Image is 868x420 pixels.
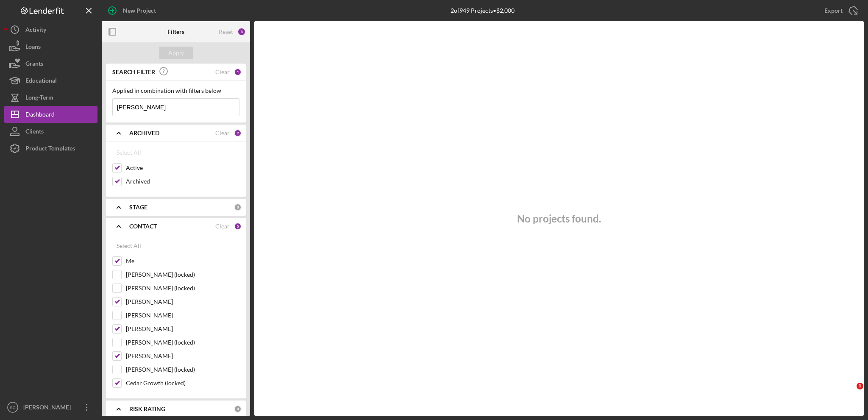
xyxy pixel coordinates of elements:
button: Export [816,2,864,19]
div: Clear [215,223,230,230]
div: [PERSON_NAME] [21,399,76,418]
button: Apply [159,47,193,59]
div: Long-Term [25,89,53,108]
div: Product Templates [25,140,75,159]
div: 2 of 949 Projects • $2,000 [451,7,515,14]
b: ARCHIVED [129,130,159,136]
div: 2 [234,129,242,137]
button: Select All [112,237,145,254]
button: Grants [4,55,97,72]
button: New Project [102,2,164,19]
div: Clear [215,130,230,136]
label: [PERSON_NAME] (locked) [126,365,239,374]
label: Cedar Growth (locked) [126,379,239,387]
label: [PERSON_NAME] [126,325,239,333]
div: Applied in combination with filters below [112,87,239,94]
div: Export [824,2,843,19]
b: CONTACT [129,223,157,230]
div: 5 [234,223,242,230]
b: STAGE [129,204,147,211]
label: [PERSON_NAME] (locked) [126,270,239,279]
label: [PERSON_NAME] (locked) [126,338,239,347]
b: RISK RATING [129,406,165,412]
div: 0 [234,405,242,413]
div: Clear [215,69,230,75]
span: 1 [857,383,863,389]
button: Product Templates [4,140,97,157]
div: Dashboard [25,106,55,125]
div: 1 [234,68,242,76]
button: Select All [112,144,145,161]
div: Educational [25,72,57,91]
button: Long-Term [4,89,97,106]
label: Me [126,257,239,265]
div: Grants [25,55,43,74]
button: Dashboard [4,106,97,123]
button: Activity [4,21,97,38]
div: Select All [117,144,141,161]
div: Loans [25,38,41,57]
button: SC[PERSON_NAME] [4,399,97,416]
div: Select All [117,237,141,254]
h3: No projects found. [517,213,601,225]
div: Clients [25,123,44,142]
button: Loans [4,38,97,55]
text: SC [10,405,15,410]
label: Archived [126,177,239,186]
div: Activity [25,21,46,40]
div: Apply [168,47,184,59]
label: [PERSON_NAME] [126,298,239,306]
div: Reset [219,28,233,35]
iframe: Intercom live chat [839,383,860,403]
label: [PERSON_NAME] (locked) [126,284,239,292]
div: New Project [123,2,156,19]
label: [PERSON_NAME] [126,311,239,320]
button: Clients [4,123,97,140]
label: [PERSON_NAME] [126,352,239,360]
div: 8 [237,28,246,36]
b: SEARCH FILTER [112,69,155,75]
label: Active [126,164,239,172]
div: 0 [234,203,242,211]
b: Filters [167,28,184,35]
button: Educational [4,72,97,89]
